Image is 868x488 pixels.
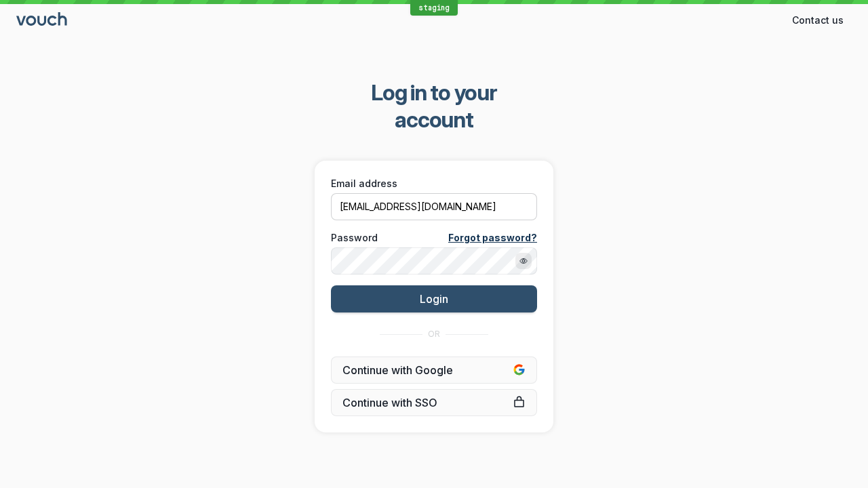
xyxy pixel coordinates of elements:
[448,231,537,245] a: Forgot password?
[784,9,852,31] button: Contact us
[342,396,526,409] span: Continue with SSO
[428,329,440,340] span: OR
[331,357,537,384] button: Continue with Google
[331,389,537,416] a: Continue with SSO
[331,231,378,245] span: Password
[515,253,532,269] button: Show password
[420,292,448,306] span: Login
[16,15,69,26] a: Go to sign in
[342,363,526,377] span: Continue with Google
[331,285,537,312] button: Login
[792,14,844,27] span: Contact us
[333,79,536,134] span: Log in to your account
[331,177,397,190] span: Email address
